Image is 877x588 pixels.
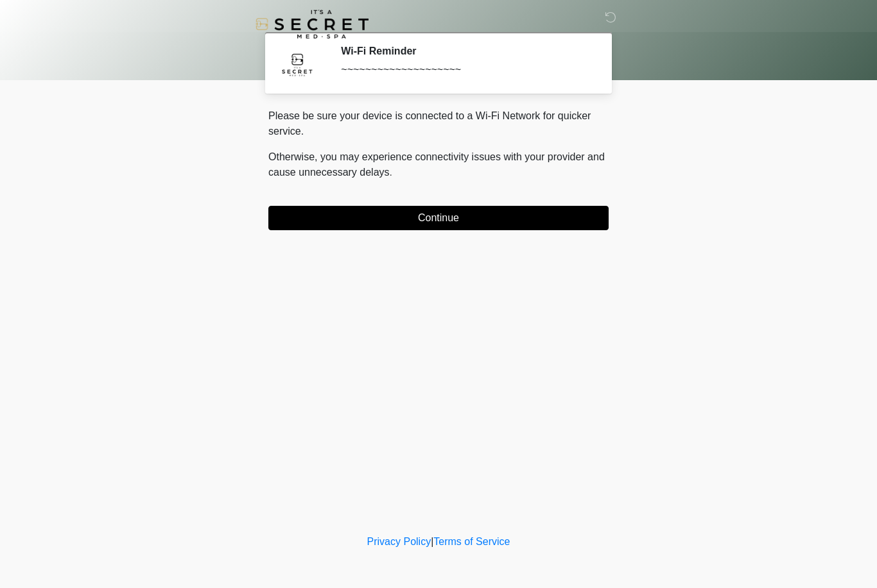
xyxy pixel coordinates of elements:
div: ~~~~~~~~~~~~~~~~~~~~ [341,62,589,78]
h2: Wi-Fi Reminder [341,45,589,57]
p: Otherwise, you may experience connectivity issues with your provider and cause unnecessary delays [268,149,609,180]
p: Please be sure your device is connected to a Wi-Fi Network for quicker service. [268,108,609,139]
img: It's A Secret Med Spa Logo [256,10,369,38]
img: Agent Avatar [278,45,317,83]
a: Terms of Service [433,536,510,547]
span: . [390,167,392,178]
a: | [431,536,433,547]
a: Privacy Policy [367,536,431,547]
button: Continue [268,206,609,230]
